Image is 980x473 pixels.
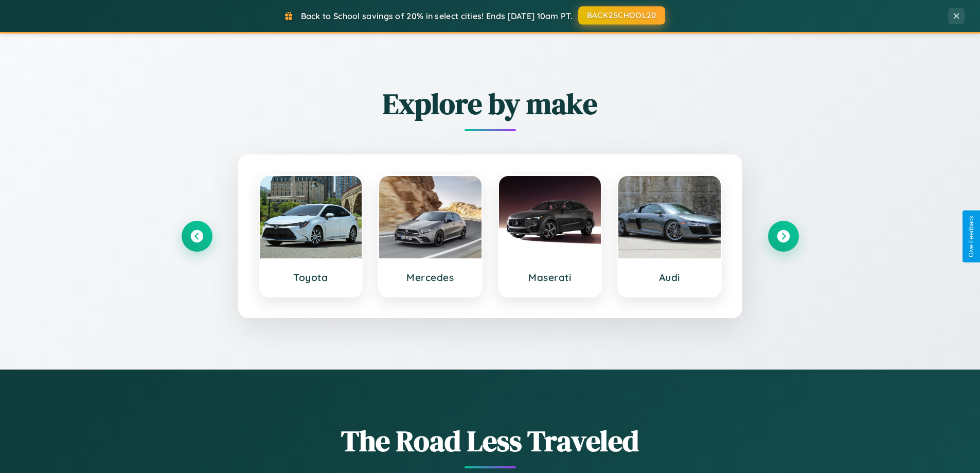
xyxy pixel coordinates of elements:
[509,271,591,284] h3: Maserati
[968,216,975,257] div: Give Feedback
[629,271,710,284] h3: Audi
[270,271,352,284] h3: Toyota
[182,421,799,461] h1: The Road Less Traveled
[301,11,573,21] span: Back to School savings of 20% in select cities! Ends [DATE] 10am PT.
[389,271,471,284] h3: Mercedes
[182,84,799,124] h2: Explore by make
[578,6,665,25] button: BACK2SCHOOL20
